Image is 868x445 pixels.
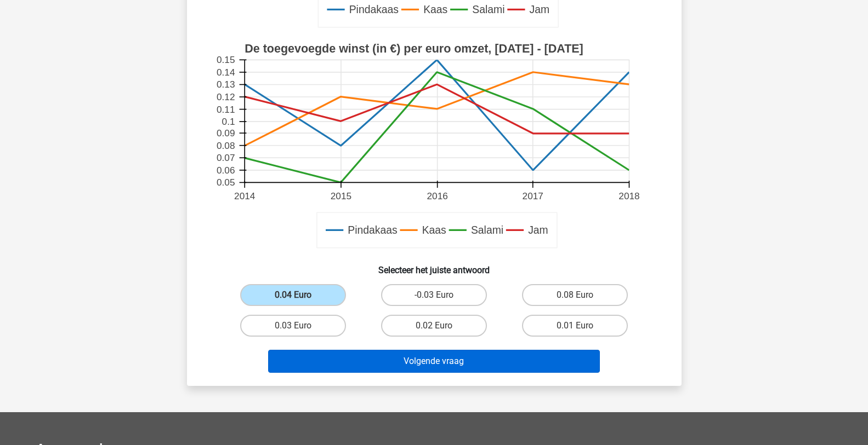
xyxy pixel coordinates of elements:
[217,140,235,151] text: 0.08
[619,190,639,201] text: 2018
[470,224,503,236] text: Salami
[349,4,398,16] text: Pindakaas
[245,42,583,55] text: De toegevoegde winst (in €) per euro omzet, [DATE] - [DATE]
[427,190,447,201] text: 2016
[217,67,235,78] text: 0.14
[205,256,664,275] h6: Selecteer het juiste antwoord
[529,4,549,16] text: Jam
[472,4,504,16] text: Salami
[240,284,346,306] label: 0.04 Euro
[217,55,235,66] text: 0.15
[222,116,235,127] text: 0.1
[522,284,628,306] label: 0.08 Euro
[381,315,487,337] label: 0.02 Euro
[217,128,235,138] text: 0.09
[522,315,628,337] label: 0.01 Euro
[240,315,346,337] label: 0.03 Euro
[268,350,600,373] button: Volgende vraag
[348,224,397,236] text: Pindakaas
[422,224,446,236] text: Kaas
[217,165,235,176] text: 0.06
[217,91,235,102] text: 0.12
[217,177,235,188] text: 0.05
[217,104,235,115] text: 0.11
[423,4,447,16] text: Kaas
[528,224,548,236] text: Jam
[217,79,235,90] text: 0.13
[381,284,487,306] label: -0.03 Euro
[330,190,351,201] text: 2015
[234,190,256,201] text: 2014
[522,190,543,201] text: 2017
[217,152,235,163] text: 0.07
